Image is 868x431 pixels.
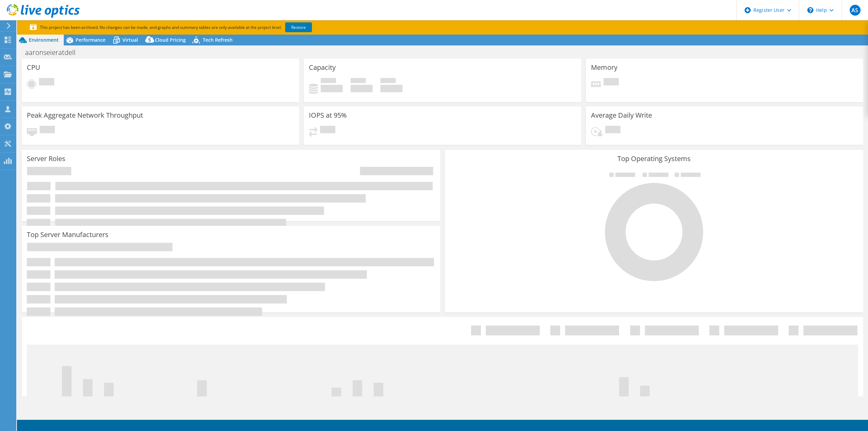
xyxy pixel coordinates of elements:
span: Total [380,78,396,85]
span: Performance [76,37,105,43]
p: This project has been archived. No changes can be made, and graphs and summary tables are only av... [30,24,362,31]
h4: 0 GiB [380,85,402,92]
span: AS [850,5,861,16]
h4: 0 GiB [351,85,373,92]
h3: IOPS at 95% [309,112,347,119]
span: Cloud Pricing [155,37,186,43]
span: Tech Refresh [203,37,233,43]
h3: CPU [27,64,40,71]
h3: Server Roles [27,155,65,162]
span: Environment [29,37,59,43]
h3: Capacity [309,64,336,71]
h1: aaronseieratdell [22,49,86,56]
span: Pending [40,126,55,135]
span: Pending [604,78,619,87]
span: Pending [39,78,54,87]
h3: Top Operating Systems [450,155,858,162]
h3: Memory [591,64,617,71]
h3: Peak Aggregate Network Throughput [27,112,143,119]
span: Used [321,78,336,85]
span: Pending [320,126,335,135]
a: Restore [285,22,312,32]
span: Virtual [122,37,138,43]
h4: 0 GiB [321,85,343,92]
span: Pending [605,126,620,135]
h3: Top Server Manufacturers [27,231,108,238]
span: Free [351,78,366,85]
h3: Average Daily Write [591,112,652,119]
svg: \n [807,7,813,13]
